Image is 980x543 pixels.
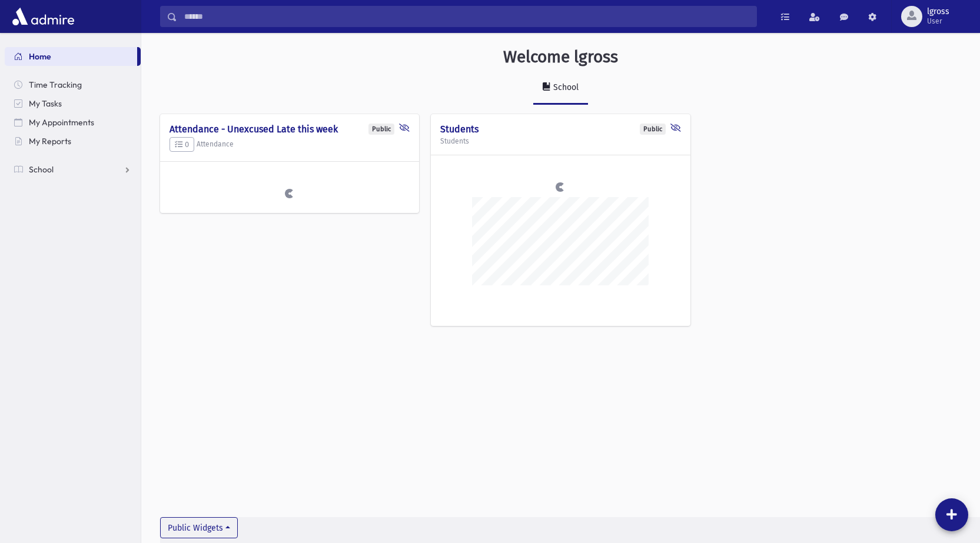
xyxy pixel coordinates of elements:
[170,124,410,135] h4: Attendance - Unexcused Late this week
[29,117,94,128] span: My Appointments
[5,132,141,151] a: My Reports
[440,137,680,145] h5: Students
[533,72,588,105] a: School
[5,47,137,66] a: Home
[5,160,141,179] a: School
[29,98,62,109] span: My Tasks
[640,124,666,135] div: Public
[927,7,949,16] span: lgross
[927,16,949,26] span: User
[5,113,141,132] a: My Appointments
[177,6,756,27] input: Search
[5,94,141,113] a: My Tasks
[175,140,189,149] span: 0
[440,124,680,135] h4: Students
[368,124,394,135] div: Public
[503,47,618,67] h3: Welcome lgross
[551,82,579,92] div: School
[29,136,71,146] span: My Reports
[170,137,194,152] button: 0
[29,79,82,90] span: Time Tracking
[29,51,51,62] span: Home
[5,75,141,94] a: Time Tracking
[170,137,410,152] h5: Attendance
[160,517,238,538] button: Public Widgets
[9,5,77,28] img: AdmirePro
[29,164,54,175] span: School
